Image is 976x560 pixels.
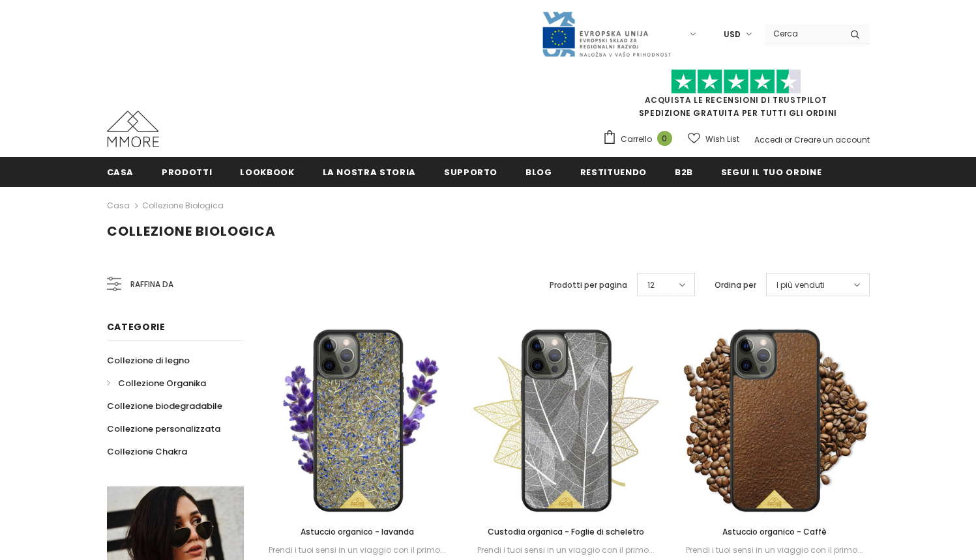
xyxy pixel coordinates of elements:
span: or [784,134,792,145]
span: Prodotti [162,166,212,178]
a: Acquista le recensioni di TrustPilot [645,94,827,105]
span: Custodia organica - Foglie di scheletro [488,526,644,537]
a: Collezione biologica [142,200,224,211]
span: Blog [525,166,552,178]
span: Collezione biodegradabile [107,400,222,412]
a: Casa [107,198,130,214]
input: Search Site [765,24,840,43]
span: Restituendo [580,166,647,178]
span: Collezione personalizzata [107,423,220,435]
span: supporto [444,166,497,178]
label: Prodotti per pagina [550,279,627,292]
a: supporto [444,157,497,186]
img: Javni Razpis [541,10,672,58]
a: Segui il tuo ordine [721,157,821,186]
div: Prendi i tuoi sensi in un viaggio con il primo... [471,543,660,557]
a: Restituendo [580,157,647,186]
a: B2B [675,157,693,186]
span: 0 [657,131,672,146]
a: Javni Razpis [541,28,672,39]
div: Prendi i tuoi sensi in un viaggio con il primo... [263,543,452,557]
a: Lookbook [240,157,294,186]
span: Categorie [107,320,166,333]
span: Astuccio organico - Caffè [722,526,827,537]
a: Accedi [754,134,782,145]
span: Carrello [621,133,652,146]
span: SPEDIZIONE GRATUITA PER TUTTI GLI ORDINI [602,75,870,119]
a: Collezione personalizzata [107,417,220,440]
span: B2B [675,166,693,178]
a: Collezione Chakra [107,440,187,463]
span: USD [724,28,741,41]
a: Astuccio organico - Caffè [680,525,869,539]
a: Collezione biodegradabile [107,395,222,417]
span: 12 [647,279,655,292]
img: Fidati di Pilot Stars [671,69,801,94]
a: Creare un account [794,134,870,145]
a: Carrello 0 [602,130,679,149]
a: Astuccio organico - lavanda [263,525,452,539]
span: Collezione di legno [107,354,190,367]
label: Ordina per [715,279,756,292]
a: Custodia organica - Foglie di scheletro [471,525,660,539]
a: Casa [107,157,134,186]
span: Lookbook [240,166,294,178]
span: Collezione biologica [107,222,276,240]
span: I più venduti [776,279,825,292]
span: Astuccio organico - lavanda [301,526,414,537]
span: Casa [107,166,134,178]
span: Wish List [705,133,739,146]
span: Segui il tuo ordine [721,166,821,178]
img: Casi MMORE [107,111,159,147]
a: Collezione di legno [107,349,190,372]
span: Collezione Organika [118,377,206,389]
span: La nostra storia [323,166,416,178]
a: Wish List [688,128,739,150]
a: Collezione Organika [107,372,206,395]
div: Prendi i tuoi sensi in un viaggio con il primo... [680,543,869,557]
a: La nostra storia [323,157,416,186]
a: Blog [525,157,552,186]
a: Prodotti [162,157,212,186]
span: Collezione Chakra [107,445,187,458]
span: Raffina da [130,277,173,292]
